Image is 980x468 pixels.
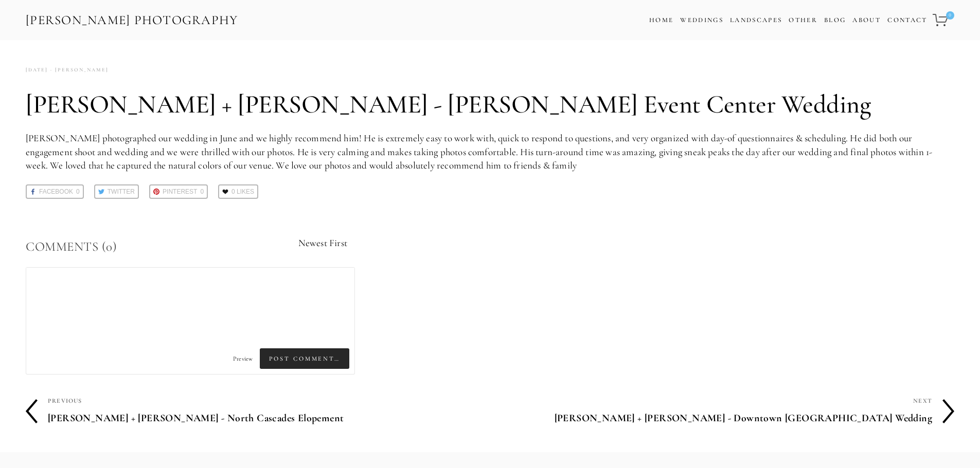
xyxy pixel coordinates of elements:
[233,355,253,362] span: Preview
[824,13,846,28] a: Blog
[163,185,197,198] span: Pinterest
[26,239,117,254] span: Comments (0)
[490,394,955,429] a: Next [PERSON_NAME] + [PERSON_NAME] - Downtown [GEOGRAPHIC_DATA] Wedding
[48,394,490,407] div: Previous
[25,9,239,32] a: [PERSON_NAME] Photography
[108,185,135,198] span: Twitter
[26,132,954,173] p: [PERSON_NAME] photographed our wedding in June and we highly recommend him! He is extremely easy ...
[852,13,881,28] a: About
[680,16,723,24] a: Weddings
[490,407,933,429] h4: [PERSON_NAME] + [PERSON_NAME] - Downtown [GEOGRAPHIC_DATA] Wedding
[260,348,349,369] span: Post Comment…
[200,185,204,198] span: 0
[730,16,782,24] a: Landscapes
[39,185,73,198] span: Facebook
[490,394,933,407] div: Next
[649,13,673,28] a: Home
[94,184,139,199] a: Twitter
[946,11,954,20] span: 0
[26,63,48,77] time: [DATE]
[149,184,208,199] a: Pinterest0
[26,89,954,120] h1: [PERSON_NAME] + [PERSON_NAME] - [PERSON_NAME] Event Center Wedding
[26,394,490,429] a: Previous [PERSON_NAME] + [PERSON_NAME] - North Cascades Elopement
[76,185,80,198] span: 0
[931,8,955,32] a: 0 items in cart
[231,185,254,198] span: 0 Likes
[48,63,109,77] a: [PERSON_NAME]
[887,13,927,28] a: Contact
[218,184,258,199] a: 0 Likes
[26,184,84,199] a: Facebook0
[789,16,817,24] a: Other
[48,407,490,429] h4: [PERSON_NAME] + [PERSON_NAME] - North Cascades Elopement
